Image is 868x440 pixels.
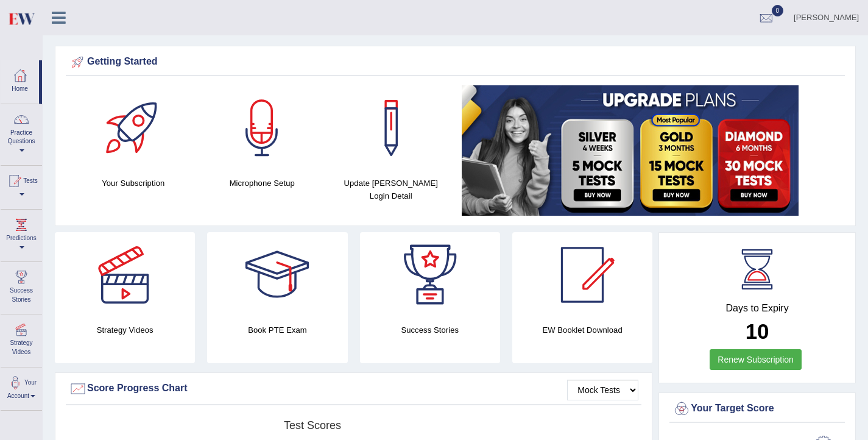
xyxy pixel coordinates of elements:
a: Tests [1,166,42,205]
a: Practice Questions [1,104,42,161]
h4: Your Subscription [75,177,192,190]
a: Predictions [1,210,42,258]
a: Your Account [1,367,42,407]
h4: EW Booklet Download [512,324,652,336]
span: 0 [772,5,784,16]
tspan: Test scores [284,419,341,431]
h4: Strategy Videos [55,324,195,336]
h4: Success Stories [360,324,500,336]
a: Success Stories [1,262,42,310]
h4: Days to Expiry [672,303,842,314]
h4: Book PTE Exam [207,324,347,336]
a: Home [1,60,39,100]
div: Score Progress Chart [69,380,638,398]
div: Getting Started [69,53,842,71]
h4: Microphone Setup [204,177,321,190]
h4: Update [PERSON_NAME] Login Detail [333,177,450,202]
a: Strategy Videos [1,314,42,363]
img: small5.jpg [462,85,799,216]
div: Your Target Score [672,400,842,418]
b: 10 [746,319,769,343]
a: Renew Subscription [710,349,802,370]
